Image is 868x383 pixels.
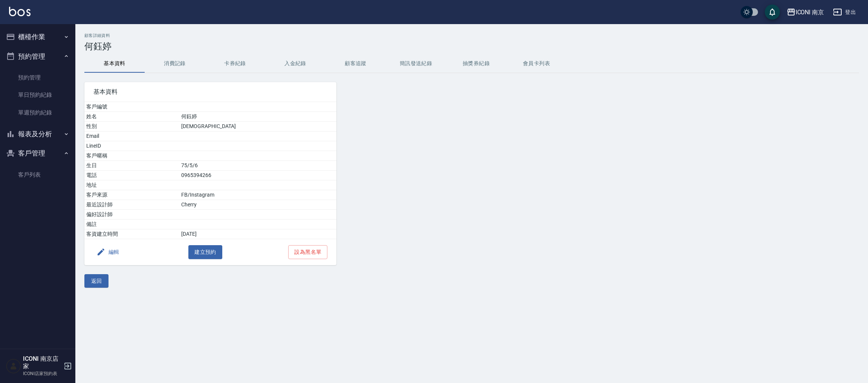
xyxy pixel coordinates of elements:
[84,151,179,161] td: 客戶暱稱
[3,124,72,144] button: 報表及分析
[84,220,179,229] td: 備註
[506,55,567,73] button: 會員卡列表
[830,5,859,19] button: 登出
[93,245,122,259] button: 編輯
[3,143,72,163] button: 客戶管理
[84,102,179,112] td: 客戶編號
[265,55,325,73] button: 入金紀錄
[84,274,108,288] button: 返回
[179,229,336,239] td: [DATE]
[84,161,179,171] td: 生日
[188,245,222,259] button: 建立預約
[84,190,179,200] td: 客戶來源
[288,245,327,259] button: 設為黑名單
[93,88,327,96] span: 基本資料
[84,180,179,190] td: 地址
[23,370,61,377] p: ICONI店家預約表
[179,190,336,200] td: FB/Instagram
[84,171,179,180] td: 電話
[84,112,179,122] td: 姓名
[179,161,336,171] td: 75/5/6
[3,27,72,47] button: 櫃檯作業
[6,359,21,374] img: Person
[446,55,506,73] button: 抽獎券紀錄
[145,55,205,73] button: 消費記錄
[765,5,780,20] button: save
[179,171,336,180] td: 0965394266
[9,7,31,16] img: Logo
[386,55,446,73] button: 簡訊發送紀錄
[784,5,827,20] button: ICONI 南京
[3,104,72,121] a: 單週預約紀錄
[205,55,265,73] button: 卡券紀錄
[3,86,72,104] a: 單日預約紀錄
[325,55,386,73] button: 顧客追蹤
[84,229,179,239] td: 客資建立時間
[84,33,859,38] h2: 顧客詳細資料
[179,112,336,122] td: 何鈺婷
[84,55,145,73] button: 基本資料
[3,166,72,183] a: 客戶列表
[84,141,179,151] td: LineID
[84,200,179,210] td: 最近設計師
[84,210,179,220] td: 偏好設計師
[179,200,336,210] td: Cherry
[84,131,179,141] td: Email
[84,122,179,131] td: 性別
[3,69,72,86] a: 預約管理
[3,47,72,66] button: 預約管理
[23,355,61,370] h5: ICONI 南京店家
[179,122,336,131] td: [DEMOGRAPHIC_DATA]
[84,41,859,52] h3: 何鈺婷
[796,8,824,17] div: ICONI 南京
